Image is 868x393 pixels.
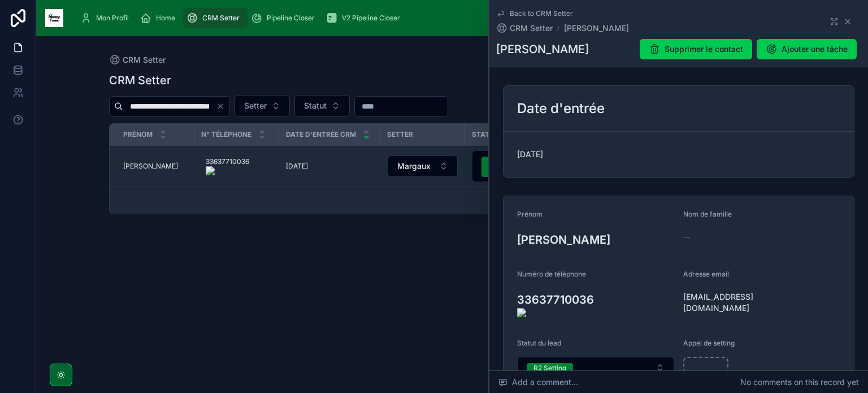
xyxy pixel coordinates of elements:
span: Nom de famille [683,210,732,218]
a: Back to CRM Setter [496,9,573,18]
span: Date d'entrée CRM [286,130,356,139]
a: V2 Pipeline Closer [323,8,408,28]
span: V2 Pipeline Closer [342,14,400,23]
span: Adresse email [683,270,729,278]
span: Ajouter une tâche [782,44,848,55]
span: [EMAIL_ADDRESS][DOMAIN_NAME] [683,291,785,314]
span: Margaux [397,161,431,172]
button: Select Button [517,357,674,378]
h3: [PERSON_NAME] [517,231,674,248]
a: 33637710036 [201,153,272,180]
onoff-telecom-ce-phone-number-wrapper: 33637710036 [517,293,594,306]
button: Select Button [472,151,546,182]
a: Select Button [472,150,546,182]
div: R2 Setting [533,363,566,373]
h1: CRM Setter [109,72,171,88]
span: [DATE] [517,149,840,160]
button: Clear [216,102,229,111]
span: Setter [387,130,413,139]
a: CRM Setter [496,23,553,34]
span: Setter [244,100,267,111]
span: [DATE] [286,162,308,171]
span: Mon Profil [96,14,129,23]
onoff-telecom-ce-phone-number-wrapper: 33637710036 [206,157,249,166]
a: [DATE] [286,162,374,171]
span: CRM Setter [202,14,240,23]
button: Select Button [294,95,350,116]
span: -- [683,231,690,243]
a: CRM Setter [183,8,248,28]
span: Statut du lead [472,130,531,139]
span: Pipeline Closer [267,14,315,23]
span: Statut [304,100,327,111]
h2: Date d'entrée [517,100,605,118]
h1: [PERSON_NAME] [496,41,589,57]
div: scrollable content [72,6,823,31]
button: Select Button [388,156,458,177]
a: Pipeline Closer [248,8,323,28]
img: actions-icon.png [206,166,249,175]
span: Appel de setting [683,339,735,347]
span: Add a comment... [498,377,578,388]
span: Supprimer le contact [665,44,743,55]
a: CRM Setter [109,54,166,66]
span: CRM Setter [510,23,553,34]
span: Prénom [517,210,542,218]
img: actions-icon.png [517,308,674,317]
span: Home [156,14,175,23]
button: Ajouter une tâche [757,39,857,59]
a: [PERSON_NAME] [123,162,188,171]
a: [PERSON_NAME] [564,23,629,34]
span: [PERSON_NAME] [123,162,178,171]
span: Prénom [123,130,153,139]
a: Home [137,8,183,28]
button: Supprimer le contact [640,39,752,59]
img: App logo [45,9,63,27]
a: Mon Profil [77,8,137,28]
span: Numéro de téléphone [517,270,586,278]
span: N° Téléphone [201,130,251,139]
span: CRM Setter [123,54,166,66]
button: Select Button [235,95,290,116]
span: Back to CRM Setter [510,9,573,18]
span: Statut du lead [517,339,561,347]
a: Select Button [387,155,458,178]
